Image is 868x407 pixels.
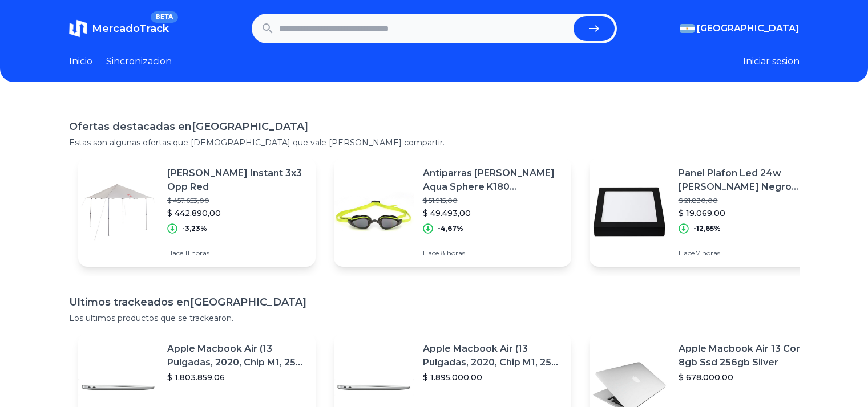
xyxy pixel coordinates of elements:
[69,137,800,148] p: Estas son algunas ofertas que [DEMOGRAPHIC_DATA] que vale [PERSON_NAME] compartir.
[167,372,306,383] p: $ 1.803.859,06
[78,172,158,252] img: Featured image
[167,196,306,205] p: $ 457.653,00
[679,372,818,383] p: $ 678.000,00
[743,55,800,68] button: Iniciar sesion
[680,22,800,35] button: [GEOGRAPHIC_DATA]
[69,19,87,38] img: MercadoTrack
[679,166,818,194] p: Panel Plafon Led 24w [PERSON_NAME] Negro Aplicar 6500k Macroled
[679,207,818,219] p: $ 19.069,00
[423,249,562,258] p: Hace 8 horas
[69,119,800,135] h1: Ofertas destacadas en [GEOGRAPHIC_DATA]
[590,157,827,267] a: Featured imagePanel Plafon Led 24w [PERSON_NAME] Negro Aplicar 6500k Macroled$ 21.830,00$ 19.069,...
[167,207,306,219] p: $ 442.890,00
[423,372,562,383] p: $ 1.895.000,00
[590,172,669,252] img: Featured image
[679,196,818,205] p: $ 21.830,00
[167,249,306,258] p: Hace 11 horas
[423,207,562,219] p: $ 49.493,00
[69,312,800,324] p: Los ultimos productos que se trackearon.
[334,172,414,252] img: Featured image
[69,294,800,310] h1: Ultimos trackeados en [GEOGRAPHIC_DATA]
[151,11,177,23] span: BETA
[334,157,571,267] a: Featured imageAntiparras [PERSON_NAME] Aqua Sphere K180 Competicion$ 51.915,00$ 49.493,00-4,67%Ha...
[167,166,306,194] p: [PERSON_NAME] Instant 3x3 Opp Red
[92,22,169,35] span: MercadoTrack
[106,55,172,68] a: Sincronizacion
[78,157,316,267] a: Featured image[PERSON_NAME] Instant 3x3 Opp Red$ 457.653,00$ 442.890,00-3,23%Hace 11 horas
[423,196,562,205] p: $ 51.915,00
[182,224,207,233] p: -3,23%
[680,24,695,33] img: Argentina
[69,55,92,68] a: Inicio
[167,342,306,369] p: Apple Macbook Air (13 Pulgadas, 2020, Chip M1, 256 Gb De Ssd, 8 Gb De Ram) - Plata
[438,224,463,233] p: -4,67%
[697,22,800,35] span: [GEOGRAPHIC_DATA]
[679,249,818,258] p: Hace 7 horas
[423,166,562,194] p: Antiparras [PERSON_NAME] Aqua Sphere K180 Competicion
[423,342,562,369] p: Apple Macbook Air (13 Pulgadas, 2020, Chip M1, 256 Gb De Ssd, 8 Gb De Ram) - Plata
[69,19,169,38] a: MercadoTrackBETA
[679,342,818,369] p: Apple Macbook Air 13 Core I5 8gb Ssd 256gb Silver
[693,224,721,233] p: -12,65%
